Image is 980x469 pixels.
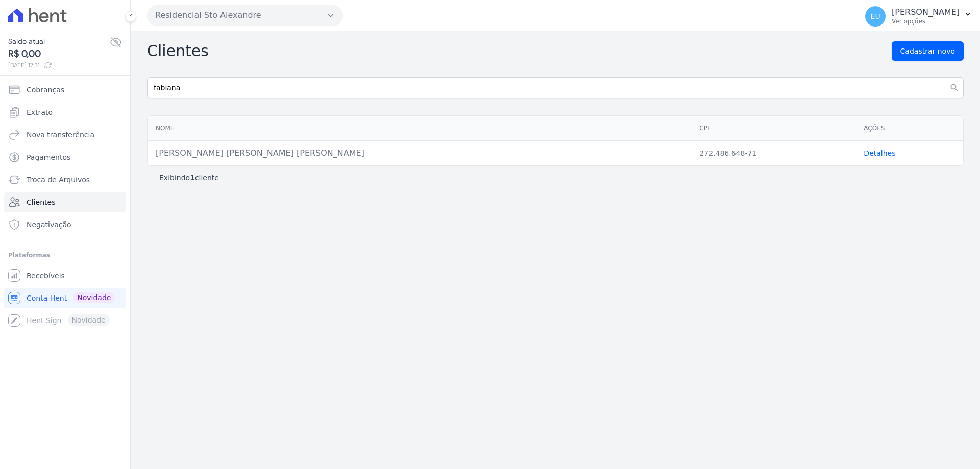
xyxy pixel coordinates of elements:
input: Buscar por nome, CPF ou email [147,77,964,98]
span: Recebíveis [27,270,65,281]
span: Troca de Arquivos [27,175,90,185]
a: Nova transferência [4,125,126,145]
th: Nome [148,116,691,141]
a: Cobranças [4,80,126,100]
span: Clientes [27,197,55,207]
h2: Clientes [147,42,209,60]
span: Cobranças [27,85,64,95]
th: Ações [855,116,963,141]
span: Conta Hent [27,293,67,303]
span: Saldo atual [8,36,110,47]
span: Pagamentos [27,152,70,162]
th: CPF [691,116,855,141]
td: 272.486.648-71 [691,141,855,166]
button: search [945,77,964,98]
span: Novidade [73,292,115,303]
span: Nova transferência [27,130,94,140]
a: Detalhes [864,149,895,157]
div: Plataformas [8,249,122,261]
a: Clientes [4,192,126,212]
span: EU [871,13,880,20]
span: Cadastrar novo [900,46,955,56]
a: Extrato [4,102,126,122]
a: Recebíveis [4,265,126,286]
button: Residencial Sto Alexandre [147,5,343,26]
p: Exibindo cliente [159,172,219,183]
p: Ver opções [892,17,960,26]
span: Extrato [27,107,53,117]
p: [PERSON_NAME] [892,7,960,17]
b: 1 [190,174,195,182]
div: [PERSON_NAME] [PERSON_NAME] [PERSON_NAME] [156,147,683,159]
span: [DATE] 17:31 [8,61,110,70]
a: Cadastrar novo [892,41,964,61]
a: Pagamentos [4,147,126,167]
span: R$ 0,00 [8,47,110,61]
nav: Sidebar [8,80,122,331]
a: Troca de Arquivos [4,169,126,190]
a: Conta Hent Novidade [4,288,126,308]
a: Negativação [4,214,126,235]
span: Negativação [27,219,71,230]
i: search [949,83,960,93]
button: EU [PERSON_NAME] Ver opções [857,2,980,31]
